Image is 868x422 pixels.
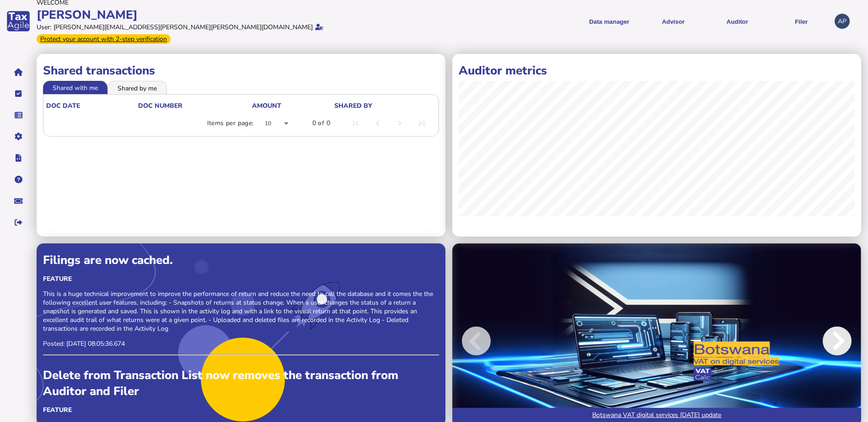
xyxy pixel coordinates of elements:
div: shared by [334,101,372,110]
div: doc number [138,101,182,110]
div: shared by [334,101,434,110]
div: doc date [46,101,80,110]
button: Help pages [9,170,28,189]
p: Posted: [DATE] 08:05:36.674 [43,339,439,348]
button: Filer [772,10,830,32]
button: Tasks [9,84,28,103]
div: Delete from Transaction List now removes the transaction from Auditor and Filer [43,367,439,399]
h1: Auditor metrics [459,63,855,79]
button: Manage settings [9,127,28,146]
div: doc date [46,101,137,110]
div: Items per page: [207,119,254,128]
div: Feature [43,274,439,283]
button: Sign out [9,213,28,232]
i: Email verified [315,24,323,30]
button: Home [9,63,28,82]
div: User: [37,23,51,32]
div: [PERSON_NAME][EMAIL_ADDRESS][PERSON_NAME][PERSON_NAME][DOMAIN_NAME] [54,23,313,32]
button: Shows a dropdown of Data manager options [580,10,638,32]
button: Auditor [708,10,766,32]
button: Raise a support ticket [9,191,28,211]
div: [PERSON_NAME] [37,7,431,23]
menu: navigate products [436,10,830,32]
div: 0 of 0 [312,119,330,128]
div: Profile settings [835,14,850,29]
button: Developer hub links [9,148,28,168]
h1: Shared transactions [43,63,439,79]
li: Shared with me [43,81,107,94]
div: Feature [43,406,439,414]
div: Amount [252,101,281,110]
div: From Oct 1, 2025, 2-step verification will be required to login. Set it up now... [37,34,171,44]
button: Data manager [9,105,28,125]
div: Filings are now cached. [43,252,439,268]
div: doc number [138,101,252,110]
li: Shared by me [107,81,167,94]
p: This is a huge technical improvement to improve the performance of return and reduce the need to ... [43,290,439,333]
div: Amount [252,101,333,110]
button: Shows a dropdown of VAT Advisor options [644,10,702,32]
